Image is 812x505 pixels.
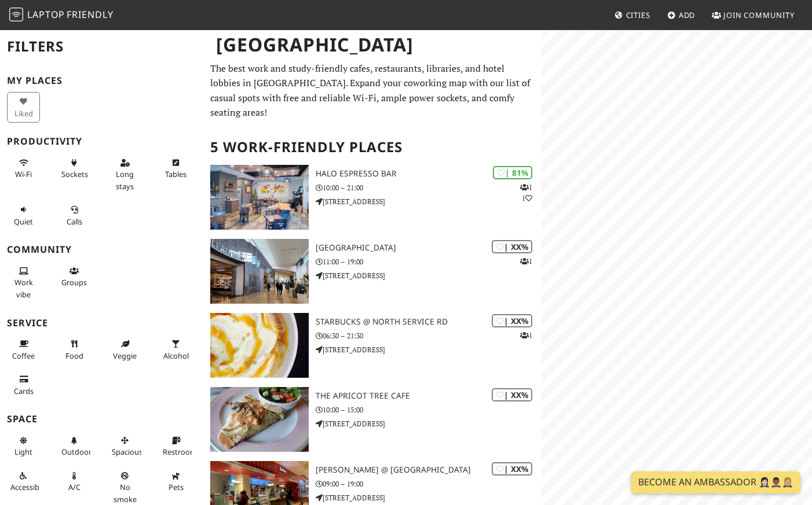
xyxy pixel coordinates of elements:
[663,5,700,25] a: Add
[108,153,141,196] button: Long stays
[210,165,309,230] img: Halo Espresso Bar
[10,482,45,492] span: Accessible
[7,431,40,462] button: Light
[9,8,23,21] img: LaptopFriendly
[7,370,40,400] button: Cards
[7,334,40,365] button: Coffee
[14,447,32,457] span: Natural light
[7,414,196,425] h3: Space
[67,8,113,21] span: Friendly
[14,216,33,227] span: Quiet
[492,314,532,327] div: | XX%
[61,277,87,287] span: Group tables
[492,388,532,401] div: | XX%
[9,5,114,25] a: LaptopFriendly LaptopFriendly
[203,313,542,378] a: Starbucks @ North Service Rd | XX% 1 Starbucks @ North Service Rd 06:30 – 21:30 [STREET_ADDRESS]
[7,244,196,255] h3: Community
[203,165,542,230] a: Halo Espresso Bar | 81% 11 Halo Espresso Bar 10:00 – 21:00 [STREET_ADDRESS]
[492,462,532,475] div: | XX%
[492,240,532,253] div: | XX%
[7,200,40,231] button: Quiet
[27,8,65,21] span: Laptop
[316,270,541,281] p: [STREET_ADDRESS]
[316,182,541,193] p: 10:00 – 21:00
[12,351,35,361] span: Coffee
[723,10,795,20] span: Join Community
[203,239,542,304] a: Square One Shopping Centre | XX% 1 [GEOGRAPHIC_DATA] 11:00 – 19:00 [STREET_ADDRESS]
[316,243,541,253] h3: [GEOGRAPHIC_DATA]
[163,447,197,457] span: Restroom
[316,256,541,267] p: 11:00 – 19:00
[68,482,81,492] span: Air conditioned
[631,471,800,493] a: Become an Ambassador 🤵🏻‍♀️🤵🏾‍♂️🤵🏼‍♀️
[61,169,88,179] span: Power sockets
[114,482,137,504] span: Smoke free
[207,29,539,61] h1: [GEOGRAPHIC_DATA]
[316,465,541,475] h3: [PERSON_NAME] @ [GEOGRAPHIC_DATA]
[520,330,532,341] p: 1
[316,317,541,327] h3: Starbucks @ North Service Rd
[210,239,309,304] img: Square One Shopping Centre
[316,418,541,429] p: [STREET_ADDRESS]
[67,216,82,227] span: Video/audio calls
[159,153,192,184] button: Tables
[159,431,192,462] button: Restroom
[316,169,541,179] h3: Halo Espresso Bar
[316,196,541,207] p: [STREET_ADDRESS]
[316,330,541,341] p: 06:30 – 21:30
[159,334,192,365] button: Alcohol
[165,169,186,179] span: Work-friendly tables
[210,387,309,452] img: The Apricot Tree Cafe
[14,277,33,299] span: People working
[58,431,91,462] button: Outdoor
[108,431,141,462] button: Spacious
[520,182,532,204] p: 1 1
[7,29,196,64] h2: Filters
[7,136,196,147] h3: Productivity
[7,466,40,497] button: Accessible
[7,75,196,86] h3: My Places
[108,334,141,365] button: Veggie
[203,387,542,452] a: The Apricot Tree Cafe | XX% The Apricot Tree Cafe 10:00 – 15:00 [STREET_ADDRESS]
[316,391,541,401] h3: The Apricot Tree Cafe
[58,261,91,292] button: Groups
[7,153,40,184] button: Wi-Fi
[116,169,134,191] span: Long stays
[610,5,655,25] a: Cities
[626,10,650,20] span: Cities
[58,466,91,497] button: A/C
[15,169,32,179] span: Stable Wi-Fi
[58,200,91,231] button: Calls
[520,256,532,267] p: 1
[58,334,91,365] button: Food
[210,61,535,120] p: The best work and study-friendly cafes, restaurants, libraries, and hotel lobbies in [GEOGRAPHIC_...
[679,10,696,20] span: Add
[58,153,91,184] button: Sockets
[112,447,142,457] span: Spacious
[113,351,137,361] span: Veggie
[316,478,541,489] p: 09:00 – 19:00
[14,386,34,396] span: Credit cards
[210,313,309,378] img: Starbucks @ North Service Rd
[316,404,541,415] p: 10:00 – 15:00
[61,447,92,457] span: Outdoor area
[707,5,799,25] a: Join Community
[7,261,40,304] button: Work vibe
[163,351,189,361] span: Alcohol
[65,351,83,361] span: Food
[210,130,535,165] h2: 5 Work-Friendly Places
[159,466,192,497] button: Pets
[316,492,541,503] p: [STREET_ADDRESS]
[493,166,532,179] div: | 81%
[169,482,184,492] span: Pet friendly
[7,318,196,329] h3: Service
[316,344,541,355] p: [STREET_ADDRESS]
